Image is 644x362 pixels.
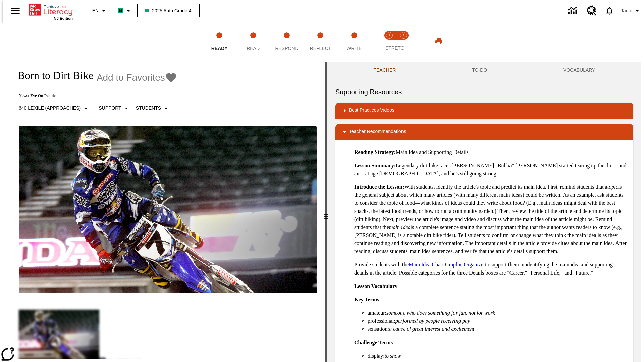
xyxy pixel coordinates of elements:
[92,7,99,14] span: EN
[368,352,628,360] li: display:
[434,62,525,78] button: TO-DO
[607,184,618,190] em: topic
[200,23,239,60] button: Ready step 1 of 5
[354,148,628,156] p: Main Idea and Supporting Details
[385,45,408,51] span: STRETCH
[11,69,93,82] h1: Born to Dirt Bike
[97,72,177,83] button: Add to Favorites - Born to Dirt Bike
[388,34,390,37] text: 1
[621,7,632,14] span: Tauto
[301,23,340,60] button: Reflect step 4 of 5
[354,162,628,178] p: Legendary dirt bike racer [PERSON_NAME] "Bubba" [PERSON_NAME] started tearing up the dirt—and air...
[233,23,272,60] button: Read step 2 of 5
[354,149,396,155] strong: Reading Strategy:
[267,23,306,60] button: Respond step 3 of 5
[136,105,161,112] p: Students
[97,72,165,83] span: Add to Favorites
[119,6,122,15] span: B
[389,224,411,230] em: main idea
[354,163,396,168] strong: Lesson Summary:
[354,297,379,302] strong: Key Terms
[395,318,470,324] em: performed by people receiving pay
[310,46,331,51] span: Reflect
[327,62,641,362] div: activity
[368,317,628,325] li: professional:
[354,261,628,277] p: Provide students with the to support them in identifying the main idea and supporting details in ...
[11,93,177,98] p: News: Eye On People
[145,7,192,14] span: 2025 Auto Grade 4
[275,46,298,51] span: Respond
[409,262,485,267] a: Main Idea Chart Graphic Organizer
[19,126,317,294] img: Motocross racer James Stewart flies through the air on his dirt bike.
[335,23,374,60] button: Write step 5 of 5
[335,62,434,78] button: Teacher
[247,46,260,51] span: Read
[428,35,449,47] button: Print
[368,309,628,317] li: amateur:
[564,2,583,20] a: Data Center
[115,5,135,17] button: Boost Class color is mint green. Change class color
[385,353,401,359] em: to show
[354,183,628,255] p: With students, identify the article's topic and predict its main idea. First, remind students tha...
[335,62,633,78] div: Instructional Panel Tabs
[335,103,633,119] div: Best Practices Videos
[325,62,327,362] div: Press Enter or Spacebar and then press right and left arrow keys to move the slider
[211,46,228,51] span: Ready
[368,325,628,333] li: sensation:
[354,184,404,190] strong: Introduce the Lesson:
[3,62,325,359] div: reading
[389,326,474,332] em: a cause of great interest and excitement
[89,5,111,17] button: Language: EN, Select a language
[349,128,406,136] p: Teacher Recommendations
[335,124,633,140] div: Teacher Recommendations
[96,102,133,114] button: Scaffolds, Support
[618,5,644,17] button: Profile/Settings
[16,102,93,114] button: Select Lexile, 640 Lexile (Approaches)
[335,86,633,97] h6: Supporting Resources
[354,283,397,289] strong: Lesson Vocabulary
[349,107,394,115] p: Best Practices Videos
[525,62,633,78] button: VOCABULARY
[19,105,81,112] p: 640 Lexile (Approaches)
[5,1,25,21] button: Open side menu
[380,23,399,60] button: Stretch Read step 1 of 2
[386,310,495,316] em: someone who does something for fun, not for work
[133,102,173,114] button: Select Student
[601,2,618,19] a: Notifications
[402,34,404,37] text: 2
[354,340,393,345] strong: Challenge Terms
[583,2,601,20] a: Resource Center, Will open in new tab
[346,46,362,51] span: Write
[54,16,73,20] span: NJ Edition
[394,23,413,60] button: Stretch Respond step 2 of 2
[99,105,121,112] p: Support
[29,2,73,20] div: Home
